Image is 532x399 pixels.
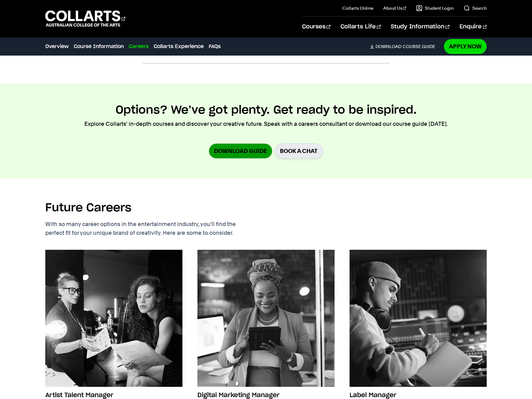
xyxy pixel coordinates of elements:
[342,5,373,11] a: Collarts Online
[341,17,381,37] a: Collarts Life
[45,201,132,215] h2: Future Careers
[116,103,417,117] h2: Options? We’ve got plenty. Get ready to be inspired.
[460,17,487,37] a: Enquire
[74,43,124,50] a: Course Information
[275,143,323,159] a: BOOK A CHAT
[464,5,487,11] a: Search
[375,44,401,49] span: Download
[154,43,204,50] a: Collarts Experience
[45,220,273,237] p: With so many career options in the entertainment industry, you’ll find the perfect fit for your u...
[302,17,331,37] a: Courses
[209,144,272,158] a: Download Guide
[383,5,406,11] a: About Us
[45,10,125,27] div: Go to homepage
[45,43,69,50] a: Overview
[84,120,448,128] p: Explore Collarts' in-depth courses and discover your creative future. Speak with a careers consul...
[209,43,221,50] a: FAQs
[391,17,450,37] a: Study Information
[129,43,149,50] a: Careers
[444,39,487,54] a: Apply Now
[416,5,454,11] a: Student Login
[370,44,440,49] a: DownloadCourse Guide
